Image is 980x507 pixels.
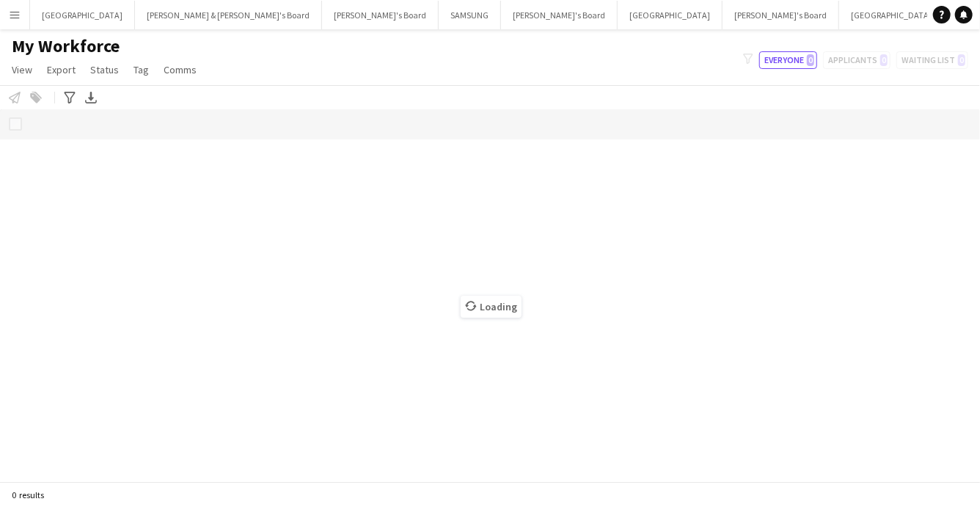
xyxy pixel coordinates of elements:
span: 0 [807,54,814,66]
a: Status [84,60,125,79]
span: Comms [164,63,197,76]
app-action-btn: Advanced filters [61,89,78,106]
span: My Workforce [12,35,120,57]
a: Tag [128,60,155,79]
span: Tag [134,63,149,76]
a: View [6,60,38,79]
button: [PERSON_NAME] & [PERSON_NAME]'s Board [135,1,322,29]
span: Status [90,63,119,76]
span: Loading [461,296,522,318]
button: [PERSON_NAME]'s Board [723,1,839,29]
button: [GEOGRAPHIC_DATA] [30,1,135,29]
button: Everyone0 [759,51,817,69]
a: Export [41,60,81,79]
button: SAMSUNG [439,1,501,29]
button: [PERSON_NAME]'s Board [322,1,439,29]
span: Export [47,63,76,76]
span: View [12,63,32,76]
button: [GEOGRAPHIC_DATA] [839,1,944,29]
a: Comms [158,60,202,79]
button: [GEOGRAPHIC_DATA] [618,1,723,29]
button: [PERSON_NAME]'s Board [501,1,618,29]
app-action-btn: Export XLSX [82,89,100,106]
